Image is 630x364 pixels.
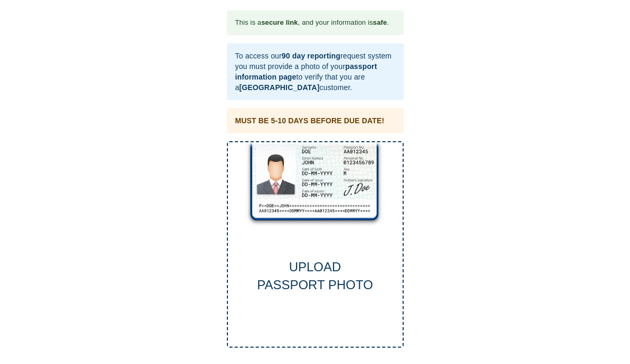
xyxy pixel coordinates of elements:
[261,18,298,26] b: secure link
[235,115,385,126] div: MUST BE 5-10 DAYS BEFORE DUE DATE!
[228,258,403,294] div: UPLOAD PASSPORT PHOTO
[239,83,319,92] b: [GEOGRAPHIC_DATA]
[282,52,340,60] b: 90 day reporting
[235,62,377,81] b: passport information page
[373,18,387,26] b: safe
[235,46,395,97] div: To access our request system you must provide a photo of your to verify that you are a customer.
[235,14,389,32] div: This is a , and your information is .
